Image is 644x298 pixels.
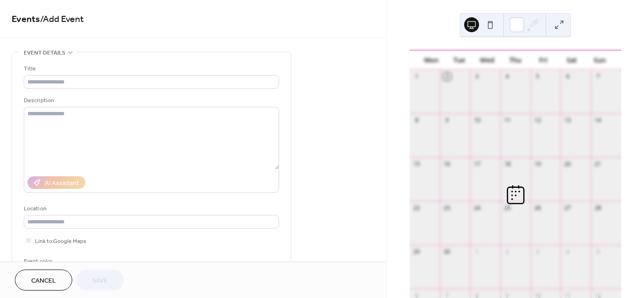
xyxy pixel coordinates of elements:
[594,204,602,212] div: 28
[413,73,421,81] div: 1
[557,50,585,69] div: Sat
[534,117,541,125] div: 12
[12,10,40,28] a: Events
[473,160,481,168] div: 17
[473,50,501,69] div: Wed
[15,270,72,291] button: Cancel
[564,160,572,168] div: 20
[594,248,602,256] div: 5
[443,248,451,256] div: 30
[24,64,277,74] div: Title
[473,73,481,81] div: 3
[534,204,541,212] div: 26
[503,204,511,212] div: 25
[443,73,451,81] div: 2
[534,73,541,81] div: 5
[534,160,541,168] div: 19
[24,256,94,266] div: Event color
[31,276,56,286] span: Cancel
[564,248,572,256] div: 4
[24,96,277,105] div: Description
[443,117,451,125] div: 9
[40,10,84,28] span: / Add Event
[534,248,541,256] div: 3
[586,50,614,69] div: Sun
[594,160,602,168] div: 21
[443,204,451,212] div: 23
[417,50,445,69] div: Mon
[35,236,86,246] span: Link to Google Maps
[413,204,421,212] div: 22
[24,204,277,214] div: Location
[413,117,421,125] div: 8
[443,160,451,168] div: 16
[473,117,481,125] div: 10
[503,160,511,168] div: 18
[594,73,602,81] div: 7
[445,50,473,69] div: Tue
[24,48,65,58] span: Event details
[473,248,481,256] div: 1
[503,73,511,81] div: 4
[413,160,421,168] div: 15
[594,117,602,125] div: 14
[564,73,572,81] div: 6
[503,248,511,256] div: 2
[564,117,572,125] div: 13
[564,204,572,212] div: 27
[413,248,421,256] div: 29
[473,204,481,212] div: 24
[529,50,557,69] div: Fri
[503,117,511,125] div: 11
[501,50,529,69] div: Thu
